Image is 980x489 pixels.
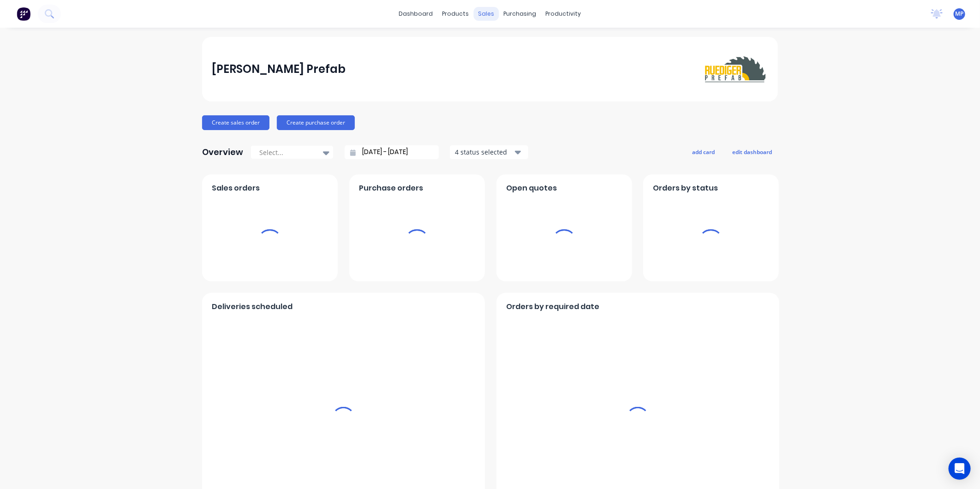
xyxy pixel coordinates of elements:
div: productivity [541,7,586,21]
div: [PERSON_NAME] Prefab [212,60,346,78]
span: Sales orders [212,183,260,194]
button: Create purchase order [277,115,355,130]
img: Factory [17,7,30,21]
button: add card [686,146,721,158]
button: 4 status selected [450,145,528,159]
div: 4 status selected [455,147,513,157]
div: products [438,7,474,21]
span: Orders by required date [507,301,600,312]
span: Purchase orders [359,183,424,194]
button: Create sales order [202,115,269,130]
img: Ruediger Prefab [703,53,768,85]
div: Overview [202,143,243,161]
button: edit dashboard [726,146,778,158]
div: sales [474,7,499,21]
span: Orders by status [653,183,718,194]
a: dashboard [394,7,438,21]
span: MP [956,10,964,18]
span: Open quotes [507,183,557,194]
div: purchasing [499,7,541,21]
div: Open Intercom Messenger [949,458,971,480]
span: Deliveries scheduled [212,301,293,312]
